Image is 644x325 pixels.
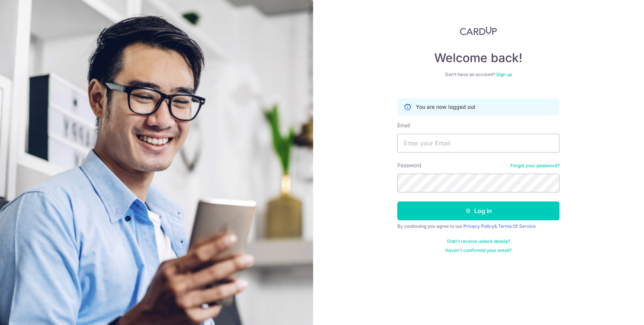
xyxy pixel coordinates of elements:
[447,238,510,244] a: Didn't receive unlock details?
[416,103,475,111] p: You are now logged out
[510,163,559,169] a: Forgot your password?
[397,50,559,66] h4: Welcome back!
[397,122,410,129] label: Email
[397,201,559,220] button: Log in
[397,162,421,169] label: Password
[463,223,494,229] a: Privacy Policy
[397,72,559,78] div: Don’t have an account?
[397,223,559,229] div: By continuing you agree to our &
[460,26,497,35] img: CardUp Logo
[445,247,512,253] a: Haven't confirmed your email?
[496,72,512,77] a: Sign up
[397,134,559,153] input: Enter your Email
[498,223,536,229] a: Terms Of Service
